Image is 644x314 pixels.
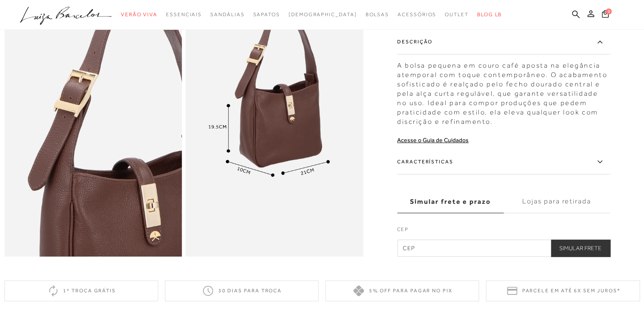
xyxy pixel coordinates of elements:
[210,11,244,17] span: Sandálias
[326,280,479,301] div: 5% off para pagar no PIX
[599,9,611,21] button: 0
[165,280,318,301] div: 30 dias para troca
[397,240,610,257] input: CEP
[445,7,469,23] a: noSubCategoriesText
[397,149,610,174] label: Características
[551,240,610,257] button: Simular Frete
[365,7,389,23] a: noSubCategoriesText
[253,11,280,17] span: Sapatos
[397,29,610,54] label: Descrição
[397,190,504,213] label: Simular frete e prazo
[253,7,280,23] a: noSubCategoriesText
[397,56,610,126] div: A bolsa pequena em couro café aposta na elegância atemporal com toque contemporâneo. O acabamento...
[486,280,640,301] div: Parcele em até 6x sem juros*
[4,280,158,301] div: 1ª troca grátis
[121,11,157,17] span: Verão Viva
[121,7,157,23] a: noSubCategoriesText
[397,136,469,143] a: Acesse o Guia de Cuidados
[166,7,202,23] a: noSubCategoriesText
[210,7,244,23] a: noSubCategoriesText
[365,11,389,17] span: Bolsas
[504,190,610,213] label: Lojas para retirada
[477,7,502,23] a: BLOG LB
[289,7,357,23] a: noSubCategoriesText
[398,7,436,23] a: noSubCategoriesText
[606,9,612,14] span: 0
[397,225,610,237] label: CEP
[166,11,202,17] span: Essenciais
[477,11,502,17] span: BLOG LB
[398,11,436,17] span: Acessórios
[289,11,357,17] span: [DEMOGRAPHIC_DATA]
[445,11,469,17] span: Outlet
